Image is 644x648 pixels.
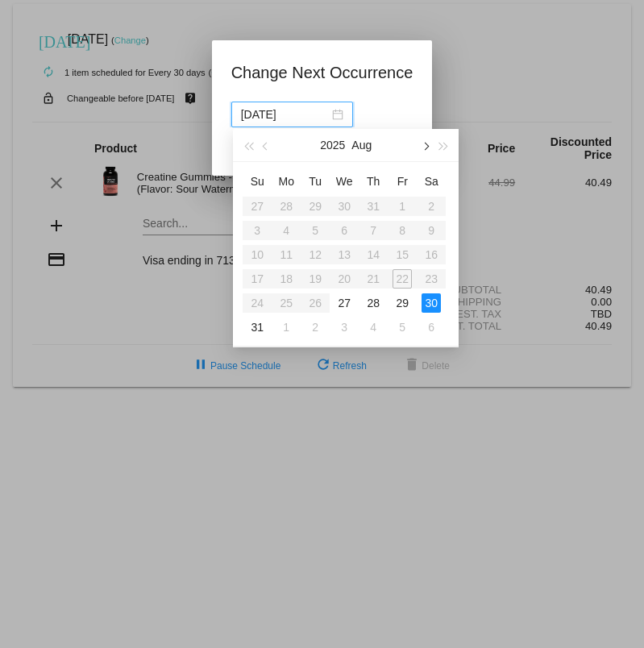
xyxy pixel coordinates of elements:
th: Sat [417,168,446,194]
button: Last year (Control + left) [239,129,257,161]
th: Thu [359,168,388,194]
div: 1 [276,318,296,337]
div: 30 [422,293,441,313]
div: 4 [364,318,383,337]
td: 9/2/2025 [301,315,330,339]
th: Mon [272,168,301,194]
button: Previous month (PageUp) [258,129,276,161]
td: 9/5/2025 [388,315,417,339]
button: 2025 [320,129,345,161]
div: 5 [393,318,412,337]
div: 2 [305,318,325,337]
td: 8/28/2025 [359,291,388,315]
button: Next year (Control + right) [434,129,452,161]
td: 8/27/2025 [330,291,359,315]
input: Select date [241,106,329,123]
td: 9/6/2025 [417,315,446,339]
td: 9/1/2025 [272,315,301,339]
td: 8/31/2025 [243,315,272,339]
div: 27 [334,293,354,313]
div: 3 [334,318,354,337]
td: 9/3/2025 [330,315,359,339]
th: Fri [388,168,417,194]
th: Wed [330,168,359,194]
div: 28 [364,293,383,313]
td: 9/4/2025 [359,315,388,339]
td: 8/30/2025 [417,291,446,315]
button: Aug [351,129,372,161]
button: Update [231,137,302,166]
button: Next month (PageDown) [416,129,434,161]
h1: Change Next Occurrence [231,60,413,85]
th: Sun [243,168,272,194]
div: 29 [393,293,412,313]
div: 31 [247,318,267,337]
th: Tue [301,168,330,194]
div: 6 [422,318,441,337]
td: 8/29/2025 [388,291,417,315]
